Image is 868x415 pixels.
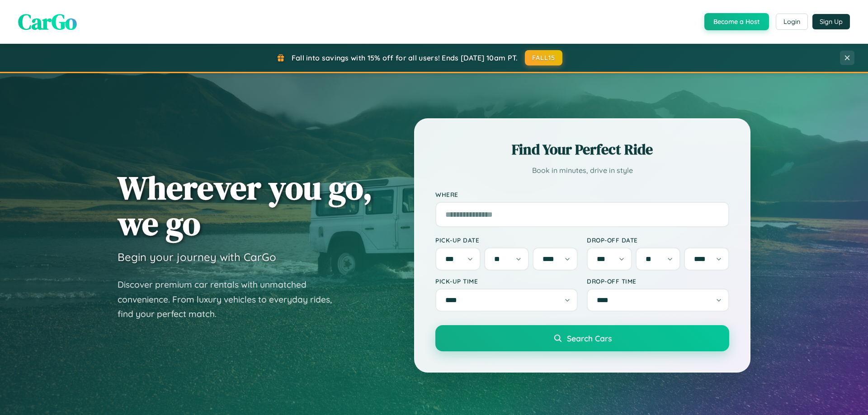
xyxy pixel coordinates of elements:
label: Where [435,191,729,198]
p: Book in minutes, drive in style [435,164,729,177]
span: Fall into savings with 15% off for all users! Ends [DATE] 10am PT. [292,53,518,62]
h3: Begin your journey with CarGo [118,250,276,264]
p: Discover premium car rentals with unmatched convenience. From luxury vehicles to everyday rides, ... [118,277,344,322]
button: FALL15 [525,50,563,65]
span: CarGo [18,7,77,37]
button: Login [776,14,808,30]
h2: Find Your Perfect Ride [435,140,729,159]
label: Pick-up Date [435,236,578,244]
label: Drop-off Time [587,277,729,285]
h1: Wherever you go, we go [118,170,373,241]
label: Pick-up Time [435,277,578,285]
label: Drop-off Date [587,236,729,244]
button: Search Cars [435,325,729,351]
button: Sign Up [812,14,850,29]
span: Search Cars [567,333,612,343]
button: Become a Host [704,13,769,30]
